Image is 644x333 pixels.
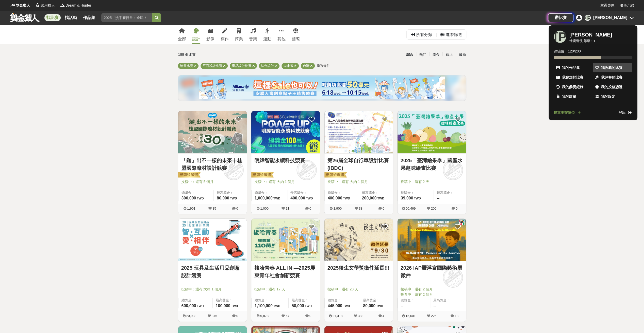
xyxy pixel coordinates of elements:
span: 我參加的比賽 [562,75,583,80]
span: 登出 [619,110,626,115]
a: 建立主辦單位 [554,110,582,115]
div: [PERSON_NAME] [569,32,612,38]
span: 我收藏的比賽 [601,65,622,70]
a: 我參加的比賽 [554,73,593,82]
a: 我的設定 [593,92,632,101]
span: 經驗值： 120 / 200 [554,49,581,54]
a: 我收藏的比賽 [593,63,632,72]
span: 我的參賽紀錄 [562,84,583,90]
a: 我的作品集 [554,63,593,72]
span: 我的投稿憑證 [601,84,622,90]
span: 我的訂單 [562,94,576,99]
div: [PERSON_NAME] [554,30,566,43]
span: 我的設定 [601,94,615,99]
a: 我的參賽紀錄 [554,82,593,91]
a: 我的訂單 [554,92,593,101]
a: 我的投稿憑證 [593,82,632,91]
a: 辦比賽 [548,13,573,22]
span: · [583,39,584,44]
span: 我評審的比賽 [601,75,622,80]
div: 等級： 1 [584,39,595,44]
a: 我評審的比賽 [593,73,632,82]
a: 登出 [619,110,632,115]
span: 我的作品集 [562,65,580,70]
span: 建立主辦單位 [554,110,575,115]
div: 邊境遊俠 [569,39,583,44]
